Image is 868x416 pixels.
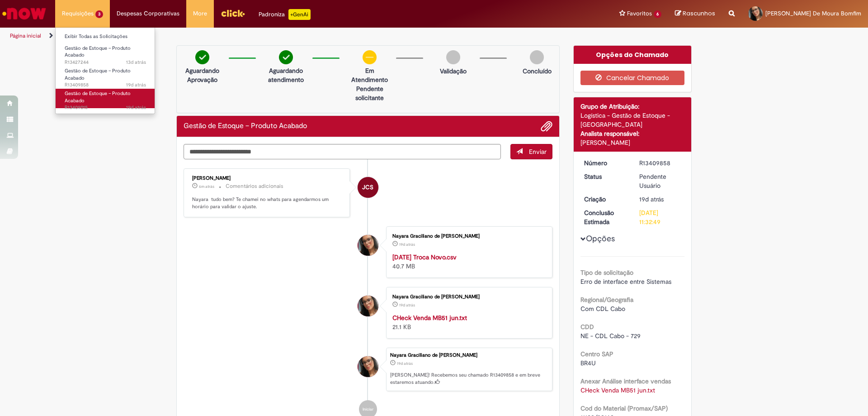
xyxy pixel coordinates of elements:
span: 6m atrás [199,184,214,189]
time: 13/08/2025 14:32:35 [399,242,415,247]
div: [DATE] 11:32:49 [639,208,681,226]
textarea: Digite sua mensagem aqui... [184,144,501,159]
div: 13/08/2025 14:32:46 [639,195,681,204]
a: Download de CHeck Venda MB51 jun.txt [580,386,655,394]
div: Nayara Graciliano de Moura Bomfim [358,296,378,316]
b: Regional/Geografia [580,296,633,304]
p: Nayara tudo bem? Te chamei no whats para agendarmos um horário para validar o ajuste. [192,196,343,210]
span: 19d atrás [126,81,146,88]
img: img-circle-grey.png [530,50,544,64]
img: img-circle-grey.png [446,50,460,64]
span: Requisições [62,9,94,18]
dt: Status [577,172,633,181]
span: More [193,9,207,18]
p: Concluído [523,67,552,76]
span: Gestão de Estoque – Produto Acabado [65,67,131,81]
span: Erro de interface entre Sistemas [580,277,671,286]
div: R13409858 [639,158,681,167]
span: [PERSON_NAME] De Moura Bomfim [765,10,861,17]
span: Despesas Corporativas [117,9,179,18]
time: 13/08/2025 12:04:51 [126,104,146,111]
span: 13d atrás [126,59,146,66]
span: Rascunhos [683,9,715,18]
span: 19d atrás [399,302,415,308]
time: 13/08/2025 14:32:09 [399,302,415,308]
p: [PERSON_NAME]! Recebemos seu chamado R13409858 e em breve estaremos atuando. [390,372,547,386]
img: ServiceNow [1,5,47,23]
span: 19d atrás [126,104,146,111]
span: 3 [95,10,103,18]
span: R13427244 [65,59,146,66]
span: Favoritos [627,9,652,18]
span: Com CDL Cabo [580,305,625,313]
dt: Conclusão Estimada [577,208,633,226]
div: Nayara Graciliano de Moura Bomfim [358,356,378,377]
p: Validação [440,67,467,76]
ul: Requisições [55,27,155,114]
h2: Gestão de Estoque – Produto Acabado Histórico de tíquete [184,122,307,130]
span: Enviar [529,148,547,156]
button: Enviar [510,144,552,159]
time: 19/08/2025 09:40:48 [126,59,146,66]
div: Joao Carlos Simoes [358,177,378,198]
img: click_logo_yellow_360x200.png [221,6,245,20]
time: 13/08/2025 14:32:46 [639,195,664,203]
time: 13/08/2025 14:32:47 [126,81,146,88]
li: Nayara Graciliano de Moura Bomfim [184,348,552,391]
div: 21.1 KB [392,313,543,331]
b: Anexar Análise interface vendas [580,377,671,385]
div: 40.7 MB [392,253,543,271]
img: circle-minus.png [363,50,377,64]
b: Centro SAP [580,350,613,358]
span: NE - CDL Cabo - 729 [580,332,641,340]
dt: Criação [577,195,633,204]
div: Nayara Graciliano de Moura Bomfim [358,235,378,256]
span: BR4U [580,359,596,367]
div: Opções do Chamado [574,46,692,64]
small: Comentários adicionais [226,182,283,190]
p: Aguardando Aprovação [180,66,224,84]
time: 13/08/2025 14:32:46 [397,361,413,366]
span: Gestão de Estoque – Produto Acabado [65,90,131,104]
b: CDD [580,323,594,331]
dt: Número [577,158,633,167]
div: Nayara Graciliano de [PERSON_NAME] [392,294,543,300]
p: +GenAi [288,9,311,20]
span: R13409015 [65,104,146,111]
div: Pendente Usuário [639,172,681,190]
a: Rascunhos [675,10,715,18]
a: Aberto R13409015 : Gestão de Estoque – Produto Acabado [56,89,155,108]
time: 01/09/2025 08:26:26 [199,184,214,189]
img: check-circle-green.png [279,50,293,64]
ul: Trilhas de página [7,28,572,44]
span: Gestão de Estoque – Produto Acabado [65,45,131,59]
a: Exibir Todas as Solicitações [56,32,155,42]
a: Aberto R13427244 : Gestão de Estoque – Produto Acabado [56,43,155,63]
span: 19d atrás [397,361,413,366]
b: Cod do Material (Promax/SAP) [580,404,668,412]
p: Pendente solicitante [348,84,392,102]
div: Analista responsável: [580,129,685,138]
span: 19d atrás [399,242,415,247]
div: [PERSON_NAME] [580,138,685,147]
p: Em Atendimento [348,66,392,84]
img: check-circle-green.png [195,50,209,64]
span: 19d atrás [639,195,664,203]
span: JCS [362,177,373,198]
a: CHeck Venda MB51 jun.txt [392,314,467,322]
span: R13409858 [65,81,146,89]
div: Nayara Graciliano de [PERSON_NAME] [390,353,547,358]
div: Grupo de Atribuição: [580,102,685,111]
span: 6 [654,10,661,18]
p: Aguardando atendimento [264,66,308,84]
button: Cancelar Chamado [580,71,685,85]
div: Padroniza [259,9,311,20]
div: Logística - Gestão de Estoque - [GEOGRAPHIC_DATA] [580,111,685,129]
b: Tipo de solicitação [580,268,633,277]
button: Adicionar anexos [541,120,552,132]
div: [PERSON_NAME] [192,176,343,181]
a: Página inicial [10,32,41,39]
a: [DATE] Troca Novo.csv [392,253,457,261]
